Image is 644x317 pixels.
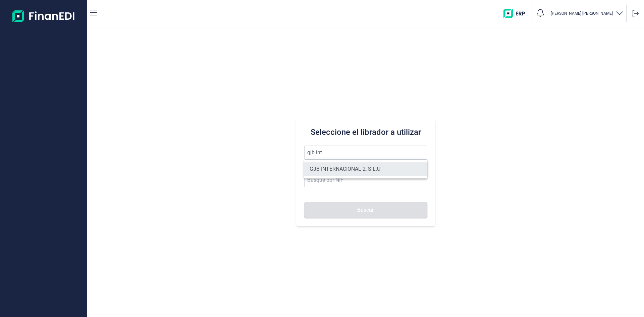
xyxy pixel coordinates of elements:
li: GJB INTERNACIONAL 2, S.L.U [304,162,427,176]
button: [PERSON_NAME] [PERSON_NAME] [551,9,624,18]
h3: Seleccione el librador a utilizar [304,127,427,138]
input: Seleccione la razón social [304,146,427,160]
span: Buscar [357,207,374,212]
img: Logo de aplicación [12,5,75,27]
img: erp [503,9,530,18]
input: Busque por NIF [304,173,427,187]
button: Buscar [304,202,427,218]
p: [PERSON_NAME] [PERSON_NAME] [551,11,613,16]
